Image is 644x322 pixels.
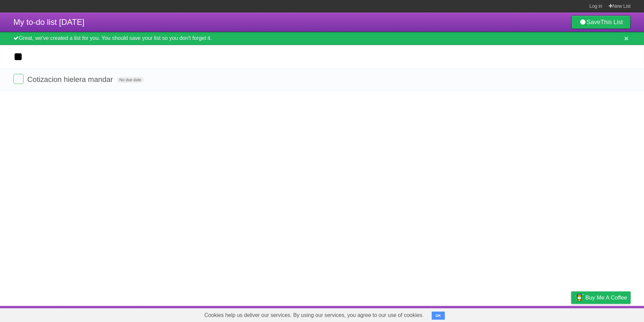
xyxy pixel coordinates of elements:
a: SaveThis List [571,15,631,29]
a: Privacy [562,308,580,320]
b: This List [600,19,623,26]
span: Buy me a coffee [585,292,627,304]
img: Buy me a coffee [575,292,584,303]
a: Buy me a coffee [571,291,631,304]
span: Cookies help us deliver our services. By using our services, you agree to our use of cookies. [198,309,430,322]
span: Cotizacion hielera mandar [27,75,115,84]
button: OK [432,312,445,320]
span: No due date [117,77,144,83]
span: My to-do list [DATE] [13,17,85,27]
a: About [482,308,496,320]
a: Suggest a feature [588,308,631,320]
a: Developers [504,308,531,320]
label: Done [13,74,23,84]
a: Terms [540,308,554,320]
